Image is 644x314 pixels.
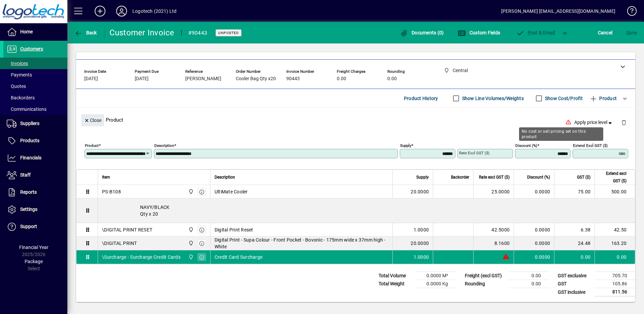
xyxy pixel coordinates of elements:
span: Discount (%) [527,174,550,181]
td: 0.00 [594,250,635,264]
div: PS-B108 [102,188,121,195]
span: Package [25,259,43,264]
div: #90443 [188,28,207,38]
td: 163.20 [594,237,635,250]
div: Customer Invoice [109,27,174,38]
span: Central [187,253,194,261]
a: Home [3,24,67,40]
span: Cancel [598,27,613,38]
label: Show Line Volumes/Weights [461,95,524,102]
button: Apply price level [572,117,616,129]
span: Custom Fields [458,30,500,35]
span: 0.00 [387,76,397,82]
a: Suppliers [3,115,67,132]
span: UltiMate Cooler [215,188,248,195]
button: Add [89,5,111,17]
td: 0.0000 [514,223,554,237]
td: 24.48 [554,237,594,250]
td: 0.0000 [514,237,554,250]
button: Back [73,27,99,39]
div: [PERSON_NAME] [EMAIL_ADDRESS][DOMAIN_NAME] [501,6,615,17]
mat-label: Discount (%) [515,143,537,148]
td: 0.00 [554,250,594,264]
button: Delete [616,114,632,130]
div: Product [76,107,635,132]
span: 90443 [286,76,300,82]
a: Knowledge Base [622,1,636,23]
span: Reports [20,189,37,195]
a: Reports [3,184,67,201]
span: Supply [416,174,429,181]
div: 25.0000 [478,188,510,195]
button: Cancel [596,27,614,39]
span: Apply price level [574,119,613,126]
span: [DATE] [84,76,98,82]
span: Backorders [7,95,35,100]
div: \DIGITAL PRINT RESET [102,226,152,233]
mat-label: Rate excl GST ($) [459,151,489,155]
span: Credit Card Surcharge [215,254,262,260]
div: \Surcharge - Surcharge Credit Cards [102,254,181,260]
mat-label: Extend excl GST ($) [573,143,608,148]
td: Total Volume [375,272,416,280]
span: [DATE] [135,76,149,82]
td: 0.00 [509,272,549,280]
span: Digital Print - Supa Colour - Front Pocket - Bovonic - 175mm wide x 37mm high - White [215,237,388,250]
td: Total Weight [375,280,416,288]
span: Cooler Bag Qty x20 [236,76,276,82]
span: S [626,30,629,35]
span: Central [187,226,194,233]
a: Settings [3,201,67,218]
label: Show Cost/Profit [544,95,583,102]
button: Profile [111,5,132,17]
a: Quotes [3,81,67,92]
span: Suppliers [20,121,39,126]
td: 0.0000 [514,250,554,264]
span: 20.0000 [411,240,429,247]
app-page-header-button: Delete [616,119,632,125]
td: 6.38 [554,223,594,237]
span: Central [187,188,194,195]
div: No cost or sell pricing set on this product [519,127,603,141]
a: Payments [3,69,67,81]
td: 0.0000 [514,185,554,198]
span: Digital Print Reset [215,226,253,233]
td: 705.70 [595,272,635,280]
td: Rounding [461,280,509,288]
span: Support [20,224,37,229]
a: Financials [3,150,67,166]
div: 8.1600 [478,240,510,247]
td: 75.00 [554,185,594,198]
td: 811.56 [595,288,635,296]
td: 42.50 [594,223,635,237]
span: Backorder [451,174,469,181]
button: Documents (0) [398,27,446,39]
div: 42.5000 [478,226,510,233]
span: Documents (0) [400,30,444,35]
a: Staff [3,167,67,184]
app-page-header-button: Close [79,117,106,123]
div: Logotech (2021) Ltd [132,6,176,17]
span: Unposted [218,31,239,35]
span: Extend excl GST ($) [599,170,626,185]
app-page-header-button: Back [67,27,104,39]
button: Custom Fields [456,27,502,39]
mat-label: Supply [400,143,411,148]
a: Communications [3,103,67,115]
span: Financial Year [19,245,49,250]
td: 0.00 [509,280,549,288]
td: 0.0000 Kg [416,280,456,288]
td: GST [554,280,595,288]
td: 500.00 [594,185,635,198]
span: [PERSON_NAME] [185,76,221,82]
a: Backorders [3,92,67,103]
span: Financials [20,155,41,160]
span: Close [84,115,101,126]
td: 105.86 [595,280,635,288]
span: 20.0000 [411,188,429,195]
span: Home [20,29,33,34]
span: Product [589,93,617,104]
td: GST inclusive [554,288,595,296]
span: 1.0000 [414,254,429,260]
button: Post & Email [513,27,558,39]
